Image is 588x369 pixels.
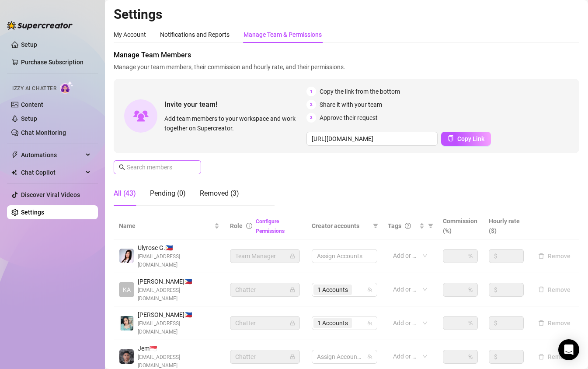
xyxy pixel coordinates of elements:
span: filter [373,223,378,228]
span: filter [371,219,380,232]
img: Ulyrose Garina [119,249,134,263]
span: 1 Accounts [313,318,352,328]
img: Ma Clarrise Romano [119,316,134,330]
span: 1 [306,87,316,96]
span: team [367,354,372,359]
h2: Settings [114,6,579,23]
span: Chatter [235,316,295,330]
input: Search members [127,162,189,172]
div: Removed (3) [200,188,239,199]
span: [PERSON_NAME] 🇵🇭 [138,277,219,286]
span: Role [230,222,243,229]
img: logo-BBDzfeDw.svg [7,21,73,30]
span: Approve their request [320,113,378,123]
span: [EMAIL_ADDRESS][DOMAIN_NAME] [138,320,219,336]
button: Remove [535,285,574,295]
div: Open Intercom Messenger [558,339,579,360]
span: Tags [388,221,401,231]
div: Manage Team & Permissions [244,30,322,39]
span: copy [448,135,454,141]
span: Copy Link [457,135,484,142]
a: Purchase Subscription [21,55,91,69]
span: Manage your team members, their commission and hourly rate, and their permissions. [114,62,579,72]
a: Settings [21,209,44,216]
span: thunderbolt [11,151,18,158]
button: Remove [535,251,574,261]
a: Chat Monitoring [21,129,66,136]
a: Setup [21,115,37,122]
span: Manage Team Members [114,50,579,60]
span: info-circle [246,223,252,229]
span: lock [290,253,295,259]
img: Chat Copilot [11,169,17,176]
span: Creator accounts [312,221,369,231]
div: Pending (0) [150,188,186,199]
span: Team Manager [235,250,295,263]
img: AI Chatter [60,81,73,94]
th: Name [114,213,225,239]
div: My Account [114,30,146,39]
a: Setup [21,41,37,48]
span: Chat Copilot [21,165,83,179]
span: Automations [21,148,83,162]
div: Notifications and Reports [160,30,230,39]
button: Remove [535,351,574,362]
span: Ulyrose G. 🇵🇭 [138,243,219,253]
span: question-circle [405,223,411,229]
span: Jem 🇸🇬 [138,344,219,353]
span: [EMAIL_ADDRESS][DOMAIN_NAME] [138,253,219,269]
span: Share it with your team [320,100,382,109]
span: Add team members to your workspace and work together on Supercreator. [164,114,303,133]
span: 3 [306,113,316,123]
span: 1 Accounts [313,285,352,295]
th: Commission (%) [438,213,484,239]
span: [EMAIL_ADDRESS][DOMAIN_NAME] [138,286,219,303]
span: lock [290,287,295,292]
span: Invite your team! [164,99,306,110]
span: filter [426,219,435,232]
a: Discover Viral Videos [21,191,80,198]
span: Name [119,221,212,231]
button: Remove [535,318,574,328]
span: lock [290,320,295,326]
span: team [367,320,372,326]
span: lock [290,354,295,359]
span: [PERSON_NAME] 🇵🇭 [138,310,219,320]
span: Chatter [235,350,295,363]
span: search [119,164,125,170]
span: team [367,287,372,292]
a: Content [21,101,43,108]
a: Configure Permissions [256,218,285,234]
span: Chatter [235,283,295,296]
span: Copy the link from the bottom [320,87,400,96]
span: 1 Accounts [317,318,348,328]
span: 1 Accounts [317,285,348,295]
span: Izzy AI Chatter [12,84,56,93]
img: Jem [119,349,134,364]
th: Hourly rate ($) [484,213,529,239]
button: Copy Link [441,132,491,146]
div: All (43) [114,188,136,199]
span: 2 [306,100,316,109]
span: KA [123,285,131,295]
span: filter [428,223,433,228]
